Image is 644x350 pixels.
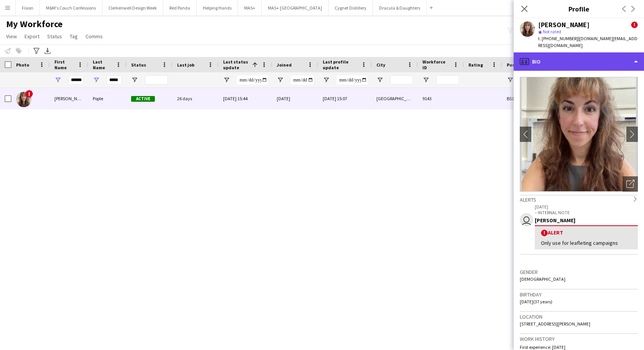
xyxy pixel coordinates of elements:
[16,62,29,68] span: Photo
[25,90,33,98] span: !
[373,0,427,15] button: Dracula & Daughters
[318,88,372,109] div: [DATE] 15:07
[468,62,483,68] span: Rating
[520,313,638,320] h3: Location
[3,31,20,41] a: View
[93,77,100,83] button: Open Filter Menu
[6,33,17,40] span: View
[520,77,638,192] img: Crew avatar or photo
[337,75,367,85] input: Last profile update Filter Input
[631,21,638,28] span: !
[107,75,122,85] input: Last Name Filter Input
[535,217,638,224] div: [PERSON_NAME]
[68,75,84,85] input: First Name Filter Input
[43,46,52,55] app-action-btn: Export XLSX
[541,230,548,236] span: !
[422,77,429,83] button: Open Filter Menu
[44,31,65,41] a: Status
[507,77,514,83] button: Open Filter Menu
[40,0,102,15] button: M&M's Couch Confessions
[54,77,61,83] button: Open Filter Menu
[131,62,146,68] span: Status
[223,59,249,70] span: Last status update
[16,92,31,107] img: Hannah Pople
[262,0,329,15] button: MAS+ [GEOGRAPHIC_DATA]
[172,88,219,109] div: 26 days
[238,0,262,15] button: MAS+
[520,299,552,304] span: [DATE] (37 years)
[520,335,638,342] h3: Work history
[538,36,578,41] span: t. [PHONE_NUMBER]
[291,75,314,85] input: Joined Filter Input
[131,77,138,83] button: Open Filter Menu
[514,4,644,14] h3: Profile
[219,88,272,109] div: [DATE] 15:44
[623,176,638,192] div: Open photos pop-in
[16,0,40,15] button: Fision
[541,239,632,246] div: Only use for leafleting campaigns
[372,88,418,109] div: [GEOGRAPHIC_DATA]
[538,21,590,28] div: [PERSON_NAME]
[323,59,358,70] span: Last profile update
[535,210,638,215] p: – INTERNAL NOTE
[32,46,41,55] app-action-btn: Advanced filters
[67,31,81,41] a: Tag
[376,62,385,68] span: City
[502,88,548,109] div: BS16 7lx
[543,29,561,34] span: Not rated
[376,77,383,83] button: Open Filter Menu
[163,0,197,15] button: Red Panda
[329,0,373,15] button: Cygnet Distillery
[82,31,106,41] a: Comms
[145,75,168,85] input: Status Filter Input
[507,62,529,68] span: Post Code
[85,33,103,40] span: Comms
[277,77,284,83] button: Open Filter Menu
[390,75,413,85] input: City Filter Input
[47,33,62,40] span: Status
[70,33,78,40] span: Tag
[21,31,43,41] a: Export
[535,204,638,210] p: [DATE]
[102,0,163,15] button: Clerkenwell Design Week
[541,229,632,236] div: Alert
[88,88,127,109] div: Pople
[323,77,330,83] button: Open Filter Menu
[520,344,638,350] p: First experience: [DATE]
[520,276,565,282] span: [DEMOGRAPHIC_DATA]
[520,195,638,203] div: Alerts
[514,52,644,71] div: Bio
[520,269,638,275] h3: Gender
[50,88,88,109] div: [PERSON_NAME]
[25,33,39,40] span: Export
[93,59,113,70] span: Last Name
[520,321,590,327] span: [STREET_ADDRESS][PERSON_NAME]
[436,75,459,85] input: Workforce ID Filter Input
[418,88,464,109] div: 9143
[272,88,318,109] div: [DATE]
[538,36,637,48] span: | [DOMAIN_NAME][EMAIL_ADDRESS][DOMAIN_NAME]
[277,62,292,68] span: Joined
[177,62,194,68] span: Last job
[6,18,62,30] span: My Workforce
[223,77,230,83] button: Open Filter Menu
[197,0,238,15] button: Helping Hands
[422,59,450,70] span: Workforce ID
[131,96,155,102] span: Active
[237,75,268,85] input: Last status update Filter Input
[54,59,74,70] span: First Name
[520,291,638,298] h3: Birthday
